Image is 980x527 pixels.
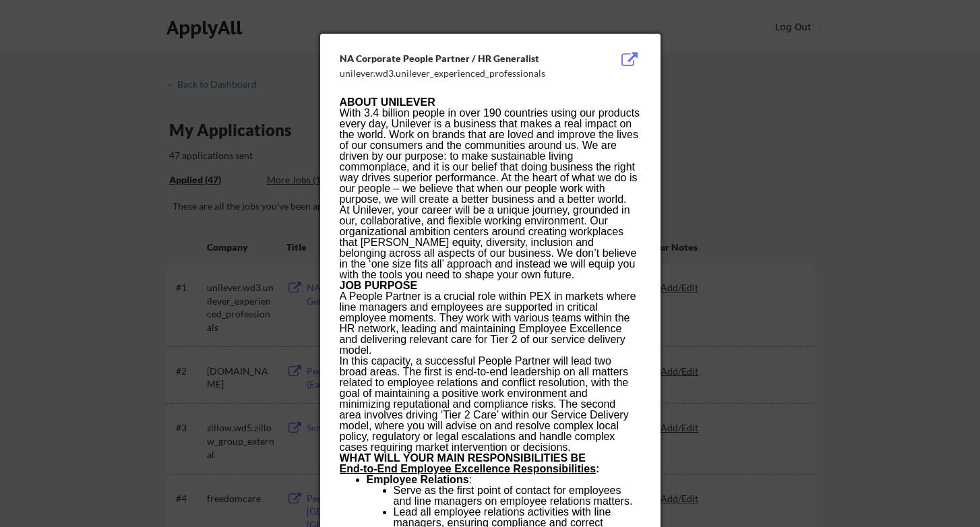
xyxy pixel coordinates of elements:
[340,108,640,205] p: With 3.4 billion people in over 190 countries using our products every day, Unilever is a busines...
[340,291,640,356] p: A People Partner is a crucial role within PEX in markets where line managers and employees are su...
[340,205,640,280] p: At Unilever, your career will be a unique journey, grounded in our, collaborative, and flexible w...
[596,463,599,474] b: :
[394,485,640,507] li: Serve as the first point of contact for employees and line managers on employee relations matters.
[340,463,596,474] u: End-to-End Employee Excellence Responsibilities
[340,452,586,464] span: WHAT WILL YOUR MAIN RESPONSIBILITIES BE
[340,52,573,65] div: NA Corporate People Partner / HR Generalist
[340,96,435,108] b: ABOUT UNILEVER
[340,356,640,453] p: In this capacity, a successful People Partner will lead two broad areas. The first is end-to-end ...
[340,67,573,80] div: unilever.wd3.unilever_experienced_professionals
[340,280,418,291] span: JOB PURPOSE
[367,474,469,485] b: Employee Relations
